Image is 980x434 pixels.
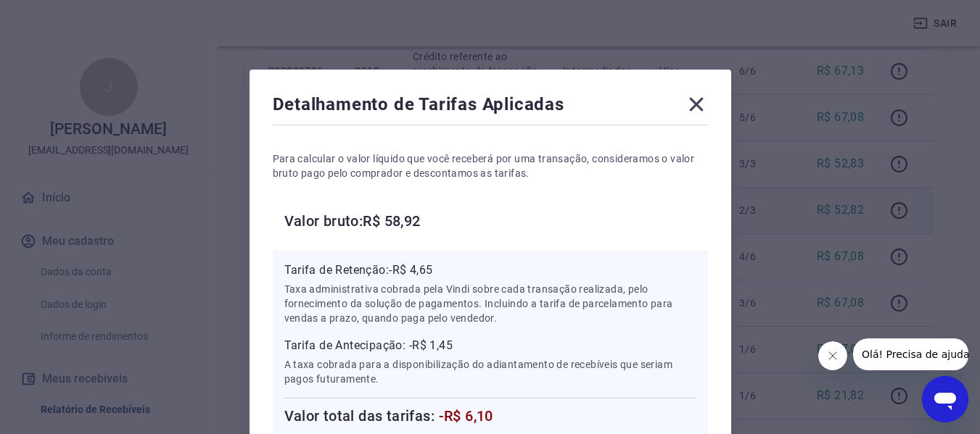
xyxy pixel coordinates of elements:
[284,262,696,279] p: Tarifa de Retenção: -R$ 4,65
[273,93,708,122] div: Detalhamento de Tarifas Aplicadas
[439,407,493,425] span: -R$ 6,10
[284,337,696,354] p: Tarifa de Antecipação: -R$ 1,45
[273,151,708,180] p: Para calcular o valor líquido que você receberá por uma transação, consideramos o valor bruto pag...
[284,404,696,427] h6: Valor total das tarifas:
[9,10,122,22] span: Olá! Precisa de ajuda?
[853,338,968,370] iframe: Mensagem da empresa
[284,209,708,233] h6: Valor bruto: R$ 58,92
[818,341,847,370] iframe: Fechar mensagem
[284,357,696,386] p: A taxa cobrada para a disponibilização do adiantamento de recebíveis que seriam pagos futuramente.
[922,376,968,422] iframe: Botão para abrir a janela de mensagens
[284,282,696,325] p: Taxa administrativa cobrada pela Vindi sobre cada transação realizada, pelo fornecimento da soluç...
